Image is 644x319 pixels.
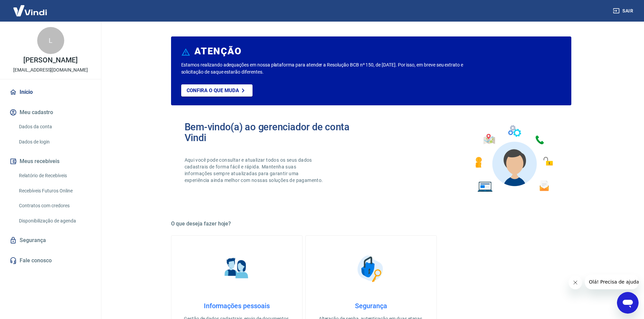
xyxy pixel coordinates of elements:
[354,252,388,286] img: Segurança
[185,122,371,143] h2: Bem-vindo(a) ao gerenciador de conta Vindi
[16,135,93,149] a: Dados de login
[8,0,52,21] img: Vindi
[8,105,93,120] button: Meu cadastro
[16,120,93,134] a: Dados da conta
[16,214,93,228] a: Disponibilização de agenda
[8,233,93,248] a: Segurança
[16,184,93,198] a: Recebíveis Futuros Online
[585,274,639,289] iframe: Mensagem da empresa
[220,252,254,286] img: Informações pessoais
[187,87,239,94] p: Confira o que muda
[182,302,291,310] h4: Informações pessoais
[316,302,426,310] h4: Segurança
[8,154,93,169] button: Meus recebíveis
[185,157,325,184] p: Aqui você pode consultar e atualizar todos os seus dados cadastrais de forma fácil e rápida. Mant...
[23,57,77,64] p: [PERSON_NAME]
[13,67,88,74] p: [EMAIL_ADDRESS][DOMAIN_NAME]
[612,5,636,17] button: Sair
[16,199,93,213] a: Contratos com credores
[469,122,558,196] img: Imagem de um avatar masculino com diversos icones exemplificando as funcionalidades do gerenciado...
[617,292,639,314] iframe: Botão para abrir a janela de mensagens
[8,85,93,100] a: Início
[4,5,57,10] span: Olá! Precisa de ajuda?
[181,61,485,76] p: Estamos realizando adequações em nossa plataforma para atender a Resolução BCB nº 150, de [DATE]....
[194,48,241,55] h6: ATENÇÃO
[181,84,253,97] a: Confira o que muda
[16,169,93,183] a: Relatório de Recebíveis
[171,220,571,227] h5: O que deseja fazer hoje?
[569,276,582,289] iframe: Fechar mensagem
[37,27,64,54] div: L
[8,253,93,268] a: Fale conosco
